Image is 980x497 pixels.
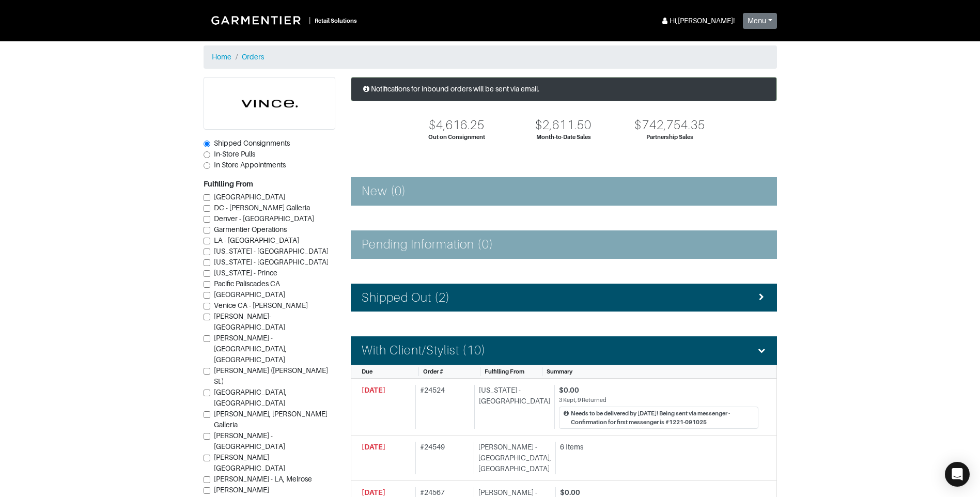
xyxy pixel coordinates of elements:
[362,386,385,394] span: [DATE]
[547,368,572,375] span: Summary
[315,18,357,24] small: Retail Solutions
[646,133,693,142] div: Partnership Sales
[204,194,210,201] input: [GEOGRAPHIC_DATA]
[415,442,470,474] div: # 24549
[204,248,210,255] input: [US_STATE] - [GEOGRAPHIC_DATA]
[634,118,705,133] div: $742,754.35
[474,385,550,429] div: [US_STATE] - [GEOGRAPHIC_DATA]
[214,258,329,266] span: [US_STATE] - [GEOGRAPHIC_DATA]
[423,368,443,375] span: Order #
[204,487,210,494] input: [PERSON_NAME][GEOGRAPHIC_DATA].
[204,270,210,277] input: [US_STATE] - Prince
[204,151,210,158] input: In-Store Pulls
[204,335,210,342] input: [PERSON_NAME] - [GEOGRAPHIC_DATA], [GEOGRAPHIC_DATA]
[204,216,210,223] input: Denver - [GEOGRAPHIC_DATA]
[204,411,210,418] input: [PERSON_NAME], [PERSON_NAME] Galleria
[204,314,210,320] input: [PERSON_NAME]-[GEOGRAPHIC_DATA]
[204,368,210,375] input: [PERSON_NAME] ([PERSON_NAME] St.)
[204,8,361,32] a: |Retail Solutions
[242,53,264,61] a: Orders
[429,118,485,133] div: $4,616.25
[362,443,385,451] span: [DATE]
[214,150,255,158] span: In-Store Pulls
[204,476,210,483] input: [PERSON_NAME] - LA, Melrose
[559,396,758,405] div: 3 Kept, 9 Returned
[214,225,287,234] span: Garmentier Operations
[214,312,285,331] span: [PERSON_NAME]-[GEOGRAPHIC_DATA]
[945,462,970,487] div: Open Intercom Messenger
[204,390,210,396] input: [GEOGRAPHIC_DATA], [GEOGRAPHIC_DATA]
[204,259,210,266] input: [US_STATE] - [GEOGRAPHIC_DATA]
[204,455,210,461] input: [PERSON_NAME][GEOGRAPHIC_DATA]
[214,279,280,288] span: Pacific Paliscades CA
[214,366,328,385] span: [PERSON_NAME] ([PERSON_NAME] St.)
[214,161,286,169] span: In Store Appointments
[214,290,285,299] span: [GEOGRAPHIC_DATA]
[536,133,591,142] div: Month-to-Date Sales
[214,334,287,364] span: [PERSON_NAME] - [GEOGRAPHIC_DATA], [GEOGRAPHIC_DATA]
[362,237,493,252] h4: Pending Information (0)
[204,433,210,440] input: [PERSON_NAME] - [GEOGRAPHIC_DATA]
[535,118,591,133] div: $2,611.50
[214,475,312,483] span: [PERSON_NAME] - LA, Melrose
[212,53,231,61] a: Home
[214,453,285,472] span: [PERSON_NAME][GEOGRAPHIC_DATA]
[743,13,777,29] button: Menu
[214,247,329,255] span: [US_STATE] - [GEOGRAPHIC_DATA]
[214,236,299,244] span: LA - [GEOGRAPHIC_DATA]
[660,15,735,26] div: Hi, [PERSON_NAME] !
[362,343,486,358] h4: With Client/Stylist (10)
[559,385,758,396] div: $0.00
[428,133,485,142] div: Out on Consignment
[351,77,777,101] div: Notifications for inbound orders will be sent via email.
[204,205,210,212] input: DC - [PERSON_NAME] Galleria
[362,488,385,496] span: [DATE]
[204,303,210,309] input: Venice CA - [PERSON_NAME]
[204,281,210,288] input: Pacific Paliscades CA
[214,410,328,429] span: [PERSON_NAME], [PERSON_NAME] Galleria
[560,442,758,453] div: 6 Items
[214,204,310,212] span: DC - [PERSON_NAME] Galleria
[415,385,470,429] div: # 24524
[204,162,210,169] input: In Store Appointments
[204,77,335,129] img: cyAkLTq7csKWtL9WARqkkVaF.png
[204,141,210,147] input: Shipped Consignments
[214,388,287,407] span: [GEOGRAPHIC_DATA], [GEOGRAPHIC_DATA]
[571,409,754,427] div: Needs to be delivered by [DATE]! Being sent via messenger - Confirmation for first messenger is #...
[362,290,450,305] h4: Shipped Out (2)
[204,292,210,299] input: [GEOGRAPHIC_DATA]
[485,368,524,375] span: Fulfilling From
[204,45,777,69] nav: breadcrumb
[204,179,253,190] label: Fulfilling From
[214,431,285,451] span: [PERSON_NAME] - [GEOGRAPHIC_DATA]
[206,10,309,30] img: Garmentier
[204,227,210,234] input: Garmentier Operations
[474,442,551,474] div: [PERSON_NAME] - [GEOGRAPHIC_DATA], [GEOGRAPHIC_DATA]
[214,193,285,201] span: [GEOGRAPHIC_DATA]
[214,214,314,223] span: Denver - [GEOGRAPHIC_DATA]
[214,269,277,277] span: [US_STATE] - Prince
[214,139,290,147] span: Shipped Consignments
[214,301,308,309] span: Venice CA - [PERSON_NAME]
[309,15,310,26] div: |
[362,368,372,375] span: Due
[362,184,406,199] h4: New (0)
[204,238,210,244] input: LA - [GEOGRAPHIC_DATA]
